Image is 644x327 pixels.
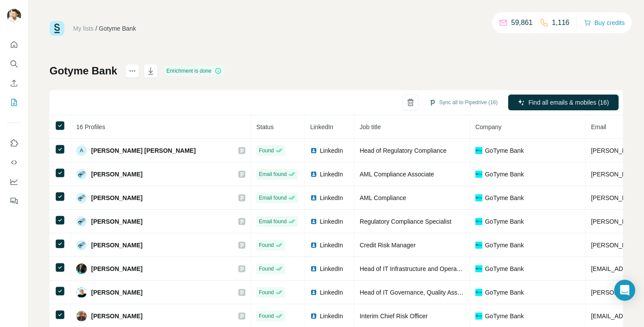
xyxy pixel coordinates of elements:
[475,313,482,320] img: company-logo
[96,24,97,33] li: /
[91,264,142,273] span: [PERSON_NAME]
[259,218,287,225] span: Email found
[7,9,21,23] img: Avatar
[475,289,482,296] img: company-logo
[475,123,502,130] span: Company
[73,25,94,32] a: My lists
[360,242,416,249] span: Credit Risk Manager
[485,264,524,273] span: GoTyme Bank
[259,147,274,155] span: Found
[50,64,117,78] h1: Gotyme Bank
[310,218,317,225] img: LinkedIn logo
[259,312,274,320] span: Found
[7,193,21,209] button: Feedback
[76,145,87,156] div: A
[320,217,343,226] span: LinkedIn
[7,95,21,110] button: My lists
[76,216,87,227] img: Avatar
[320,264,343,273] span: LinkedIn
[508,95,619,110] button: Find all emails & mobiles (16)
[423,96,504,109] button: Sync all to Pipedrive (16)
[50,21,64,36] img: Surfe Logo
[320,241,343,250] span: LinkedIn
[475,194,482,201] img: company-logo
[360,171,434,178] span: AML Compliance Associate
[485,312,524,320] span: GoTyme Bank
[91,312,142,320] span: [PERSON_NAME]
[475,265,482,272] img: company-logo
[310,147,317,154] img: LinkedIn logo
[320,288,343,297] span: LinkedIn
[310,242,317,249] img: LinkedIn logo
[475,147,482,154] img: company-logo
[7,75,21,91] button: Enrich CSV
[256,123,274,130] span: Status
[320,312,343,320] span: LinkedIn
[320,193,343,202] span: LinkedIn
[91,288,142,297] span: [PERSON_NAME]
[360,123,381,130] span: Job title
[259,170,287,178] span: Email found
[76,287,87,298] img: Avatar
[259,288,274,296] span: Found
[76,311,87,321] img: Avatar
[320,170,343,179] span: LinkedIn
[91,217,142,226] span: [PERSON_NAME]
[475,171,482,178] img: company-logo
[99,24,136,33] div: Gotyme Bank
[360,289,606,296] span: Head of IT Governance, Quality Assurance & Systems and Methods | IT Senior Leadership
[91,170,142,179] span: [PERSON_NAME]
[7,135,21,151] button: Use Surfe on LinkedIn
[164,66,225,76] div: Enrichment is done
[7,155,21,170] button: Use Surfe API
[485,241,524,250] span: GoTyme Bank
[7,174,21,190] button: Dashboard
[259,265,274,273] span: Found
[259,241,274,249] span: Found
[360,147,446,154] span: Head of Regulatory Compliance
[125,64,139,78] button: actions
[76,169,87,179] img: Avatar
[76,193,87,203] img: Avatar
[7,56,21,72] button: Search
[320,146,343,155] span: LinkedIn
[485,288,524,297] span: GoTyme Bank
[259,194,287,202] span: Email found
[591,123,606,130] span: Email
[7,37,21,53] button: Quick start
[584,17,625,29] button: Buy credits
[485,217,524,226] span: GoTyme Bank
[485,193,524,202] span: GoTyme Bank
[528,98,609,107] span: Find all emails & mobiles (16)
[310,171,317,178] img: LinkedIn logo
[91,193,142,202] span: [PERSON_NAME]
[552,18,570,28] p: 1,116
[360,313,428,320] span: Interim Chief Risk Officer
[91,146,196,155] span: [PERSON_NAME] [PERSON_NAME]
[310,123,333,130] span: LinkedIn
[360,265,470,272] span: Head of IT Infrastructure and Operations
[511,18,533,28] p: 59,861
[310,194,317,201] img: LinkedIn logo
[360,218,451,225] span: Regulatory Compliance Specialist
[310,313,317,320] img: LinkedIn logo
[91,241,142,250] span: [PERSON_NAME]
[614,280,635,301] div: Open Intercom Messenger
[310,265,317,272] img: LinkedIn logo
[76,264,87,274] img: Avatar
[475,218,482,225] img: company-logo
[475,242,482,249] img: company-logo
[485,146,524,155] span: GoTyme Bank
[485,170,524,179] span: GoTyme Bank
[310,289,317,296] img: LinkedIn logo
[76,240,87,250] img: Avatar
[360,194,406,201] span: AML Compliance
[76,123,105,130] span: 16 Profiles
